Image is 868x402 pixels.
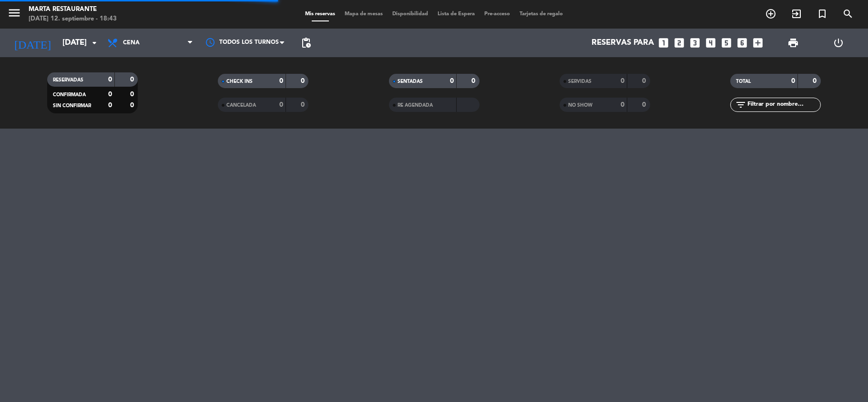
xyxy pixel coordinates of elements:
i: turned_in_not [817,8,828,20]
span: CHECK INS [226,79,253,84]
i: looks_5 [720,37,733,49]
strong: 0 [279,78,283,84]
strong: 0 [130,102,136,109]
span: RE AGENDADA [398,103,433,108]
i: exit_to_app [791,8,802,20]
strong: 0 [642,78,648,84]
button: menu [7,6,21,23]
div: [DATE] 12. septiembre - 18:43 [29,14,117,24]
span: CONFIRMADA [53,92,86,97]
span: Pre-acceso [480,11,515,17]
span: print [787,37,799,49]
span: pending_actions [300,37,312,49]
i: filter_list [735,99,746,111]
strong: 0 [642,101,648,108]
div: Marta Restaurante [29,5,117,14]
strong: 0 [130,91,136,98]
strong: 0 [108,91,112,98]
span: Mis reservas [300,11,340,17]
i: search [842,8,854,20]
i: add_circle_outline [765,8,776,20]
strong: 0 [621,101,624,108]
strong: 0 [279,101,283,108]
strong: 0 [813,78,818,84]
i: menu [7,6,21,20]
strong: 0 [450,78,454,84]
span: CANCELADA [226,103,256,108]
i: looks_one [657,37,670,49]
strong: 0 [301,101,306,108]
strong: 0 [621,78,624,84]
span: TOTAL [736,79,751,84]
span: Disponibilidad [388,11,433,17]
i: add_box [752,37,764,49]
strong: 0 [301,78,306,84]
span: Mapa de mesas [340,11,388,17]
span: Lista de Espera [433,11,480,17]
span: SENTADAS [398,79,423,84]
strong: 0 [791,78,795,84]
i: arrow_drop_down [89,37,100,49]
strong: 0 [108,76,112,83]
i: looks_two [673,37,685,49]
input: Filtrar por nombre... [746,100,820,110]
i: looks_3 [689,37,701,49]
span: Tarjetas de regalo [515,11,568,17]
span: SERVIDAS [568,79,592,84]
span: Reservas para [592,39,654,48]
strong: 0 [471,78,477,84]
span: RESERVADAS [53,78,83,82]
span: Cena [123,40,140,46]
i: power_settings_new [833,37,844,49]
i: looks_6 [736,37,748,49]
div: LOG OUT [816,29,861,57]
strong: 0 [130,76,136,83]
i: [DATE] [7,32,58,53]
strong: 0 [108,102,112,109]
span: NO SHOW [568,103,592,108]
span: SIN CONFIRMAR [53,103,91,108]
i: looks_4 [705,37,717,49]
